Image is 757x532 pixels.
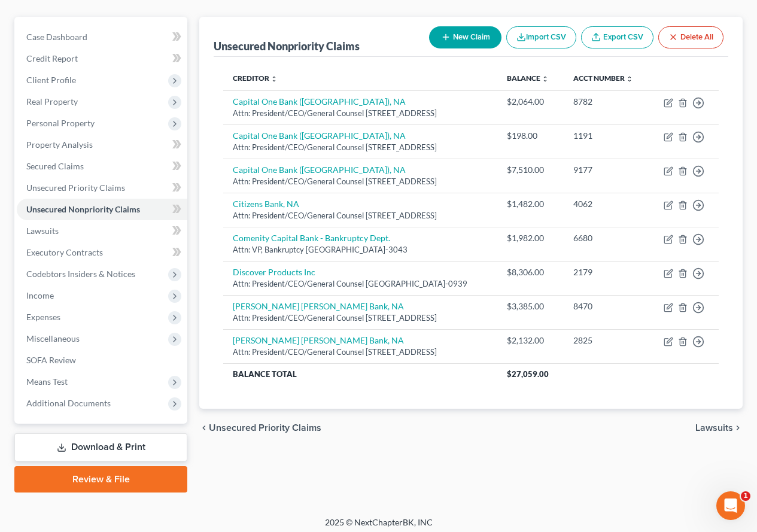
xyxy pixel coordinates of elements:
[233,244,488,256] div: Attn: VP, Bankruptcy [GEOGRAPHIC_DATA]-3043
[17,177,187,199] a: Unsecured Priority Claims
[233,176,488,187] div: Attn: President/CEO/General Counsel [STREET_ADDRESS]
[26,312,60,322] span: Expenses
[26,118,95,128] span: Personal Property
[573,198,640,210] div: 4062
[507,74,549,83] a: Balance unfold_more
[233,278,488,290] div: Attn: President/CEO/General Counsel [GEOGRAPHIC_DATA]-0939
[17,26,187,48] a: Case Dashboard
[26,247,103,257] span: Executory Contracts
[223,363,497,385] th: Balance Total
[695,423,733,433] span: Lawsuits
[507,335,554,346] div: $2,132.00
[233,74,278,83] a: Creditor unfold_more
[233,301,404,311] a: [PERSON_NAME] [PERSON_NAME] Bank, NA
[507,130,554,142] div: $198.00
[233,210,488,221] div: Attn: President/CEO/General Counsel [STREET_ADDRESS]
[26,183,125,193] span: Unsecured Priority Claims
[26,53,78,63] span: Credit Report
[233,108,488,119] div: Attn: President/CEO/General Counsel [STREET_ADDRESS]
[26,32,87,42] span: Case Dashboard
[429,26,501,48] button: New Claim
[573,335,640,346] div: 2825
[507,369,549,379] span: $27,059.00
[17,199,187,220] a: Unsecured Nonpriority Claims
[716,491,745,520] iframe: Intercom live chat
[26,398,111,408] span: Additional Documents
[26,333,80,343] span: Miscellaneous
[658,26,723,48] button: Delete All
[17,242,187,263] a: Executory Contracts
[199,423,321,433] button: chevron_left Unsecured Priority Claims
[17,349,187,371] a: SOFA Review
[14,466,187,493] a: Review & File
[26,161,84,171] span: Secured Claims
[233,142,488,153] div: Attn: President/CEO/General Counsel [STREET_ADDRESS]
[542,75,549,83] i: unfold_more
[26,96,78,107] span: Real Property
[26,226,59,236] span: Lawsuits
[233,335,404,345] a: [PERSON_NAME] [PERSON_NAME] Bank, NA
[506,26,576,48] button: Import CSV
[26,204,140,214] span: Unsecured Nonpriority Claims
[26,376,68,387] span: Means Test
[233,346,488,358] div: Attn: President/CEO/General Counsel [STREET_ADDRESS]
[626,75,633,83] i: unfold_more
[233,96,406,107] a: Capital One Bank ([GEOGRAPHIC_DATA]), NA
[233,165,406,175] a: Capital One Bank ([GEOGRAPHIC_DATA]), NA
[573,266,640,278] div: 2179
[17,220,187,242] a: Lawsuits
[233,312,488,324] div: Attn: President/CEO/General Counsel [STREET_ADDRESS]
[209,423,321,433] span: Unsecured Priority Claims
[741,491,750,501] span: 1
[270,75,278,83] i: unfold_more
[507,164,554,176] div: $7,510.00
[573,74,633,83] a: Acct Number unfold_more
[507,300,554,312] div: $3,385.00
[507,96,554,108] div: $2,064.00
[214,39,360,53] div: Unsecured Nonpriority Claims
[507,232,554,244] div: $1,982.00
[14,433,187,461] a: Download & Print
[507,198,554,210] div: $1,482.00
[17,134,187,156] a: Property Analysis
[26,355,76,365] span: SOFA Review
[573,96,640,108] div: 8782
[26,139,93,150] span: Property Analysis
[26,75,76,85] span: Client Profile
[17,156,187,177] a: Secured Claims
[17,48,187,69] a: Credit Report
[695,423,743,433] button: Lawsuits chevron_right
[26,269,135,279] span: Codebtors Insiders & Notices
[199,423,209,433] i: chevron_left
[26,290,54,300] span: Income
[573,300,640,312] div: 8470
[233,267,315,277] a: Discover Products Inc
[233,199,299,209] a: Citizens Bank, NA
[733,423,743,433] i: chevron_right
[233,233,390,243] a: Comenity Capital Bank - Bankruptcy Dept.
[507,266,554,278] div: $8,306.00
[233,130,406,141] a: Capital One Bank ([GEOGRAPHIC_DATA]), NA
[573,164,640,176] div: 9177
[573,130,640,142] div: 1191
[581,26,653,48] a: Export CSV
[573,232,640,244] div: 6680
